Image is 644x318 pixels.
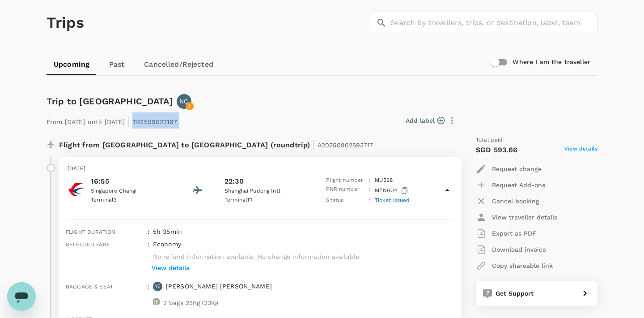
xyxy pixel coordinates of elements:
[375,176,393,185] p: MU 568
[47,54,97,75] a: Upcoming
[66,284,113,290] span: Baggage & seat
[66,241,110,248] span: Selected fare
[564,145,597,155] span: View details
[153,252,254,261] p: No refund information available
[225,187,305,196] p: Shanghai Pudong Intl
[47,112,177,129] p: From [DATE] until [DATE] TR2509023167
[326,196,365,205] p: Status
[153,240,181,249] p: economy
[97,54,137,75] a: Past
[492,229,536,238] p: Export as PDF
[137,54,220,75] a: Cancelled/Rejected
[91,196,171,205] p: Terminal 3
[492,245,546,254] p: Download invoice
[59,136,373,152] p: Flight from [GEOGRAPHIC_DATA] to [GEOGRAPHIC_DATA] (roundtrip)
[492,213,557,222] p: View traveller details
[476,177,545,193] button: Request Add-ons
[476,258,553,274] button: Copy shareable link
[369,185,371,196] p: :
[127,115,130,128] span: |
[68,180,85,198] img: China Eastern Airlines
[144,236,149,278] div: :
[513,57,590,67] h6: Where I am the traveller
[225,176,244,187] p: 22:30
[326,176,365,185] p: Flight number
[47,94,173,108] h6: Trip to [GEOGRAPHIC_DATA]
[496,290,534,297] span: Get Support
[476,145,518,155] p: SGD 593.66
[144,278,149,311] div: :
[369,196,371,205] p: :
[152,263,189,272] p: View details
[476,161,542,177] button: Request change
[318,142,373,149] span: A20250902593717
[326,185,365,196] p: PNR number
[492,164,542,173] p: Request change
[166,282,272,291] p: [PERSON_NAME] [PERSON_NAME]
[492,197,539,206] p: Cancel booking
[149,261,191,275] button: View details
[406,116,445,125] button: Add label
[492,180,545,189] p: Request Add-ons
[476,225,536,241] button: Export as PDF
[7,282,36,311] iframe: Button to launch messaging window
[225,196,305,205] p: Terminal T1
[375,185,410,196] p: MZNGJ4
[153,227,454,236] p: 5h 35min
[179,97,188,106] p: NC
[91,187,171,196] p: Singapore Changi
[375,197,410,203] span: Ticket issued
[312,138,315,151] span: |
[153,298,160,305] img: baggage-icon
[369,176,371,185] p: :
[91,176,171,187] p: 16:55
[492,261,553,270] p: Copy shareable link
[68,164,453,173] p: [DATE]
[144,223,149,236] div: :
[476,193,539,209] button: Cancel booking
[476,241,546,258] button: Download invoice
[258,252,360,261] p: No change information available
[476,209,557,225] button: View traveller details
[163,298,218,307] p: 2 bags 23Kg+23Kg
[390,12,597,34] input: Search by travellers, trips, or destination, label, team
[66,229,115,235] span: Flight duration
[476,136,503,145] span: Total paid
[154,283,161,289] p: NC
